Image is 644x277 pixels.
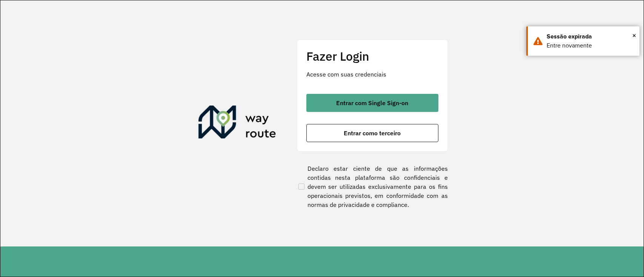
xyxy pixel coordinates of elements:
[306,49,438,63] h2: Fazer Login
[344,130,401,136] span: Entrar como terceiro
[547,41,634,50] div: Entre novamente
[632,30,636,41] button: Close
[198,106,276,142] img: Roteirizador AmbevTech
[306,94,438,112] button: button
[336,100,408,106] span: Entrar com Single Sign-on
[297,164,448,209] label: Declaro estar ciente de que as informações contidas nesta plataforma são confidenciais e devem se...
[547,32,634,41] div: Sessão expirada
[632,30,636,41] span: ×
[306,124,438,142] button: button
[306,70,438,79] p: Acesse com suas credenciais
